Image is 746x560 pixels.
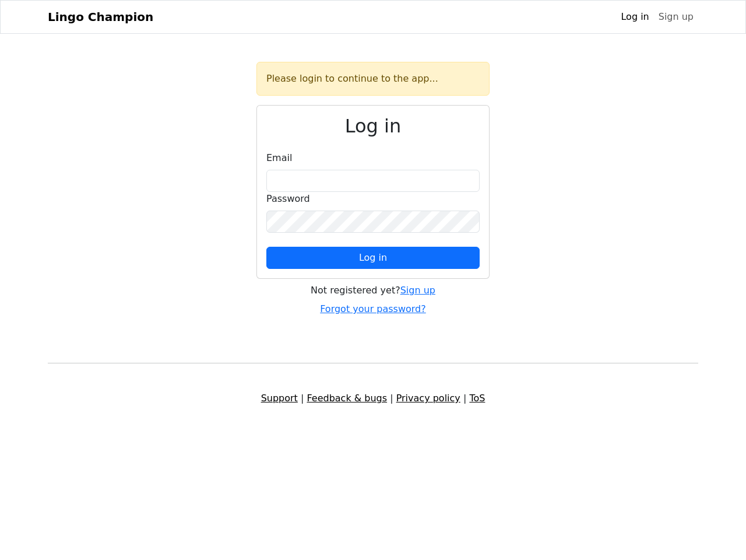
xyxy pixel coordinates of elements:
a: Log in [616,5,653,29]
a: ToS [469,393,485,404]
h2: Log in [266,115,480,137]
div: | | | [41,391,705,405]
a: Privacy policy [396,393,460,404]
label: Email [266,151,292,165]
a: Sign up [654,5,698,29]
a: Support [261,393,298,404]
span: Log in [359,252,387,263]
div: Not registered yet? [256,283,490,297]
div: Please login to continue to the app... [256,62,490,96]
a: Feedback & bugs [307,393,387,404]
button: Log in [266,247,480,269]
a: Sign up [400,285,435,296]
a: Forgot your password? [320,303,426,314]
label: Password [266,192,310,206]
a: Lingo Champion [48,5,153,29]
